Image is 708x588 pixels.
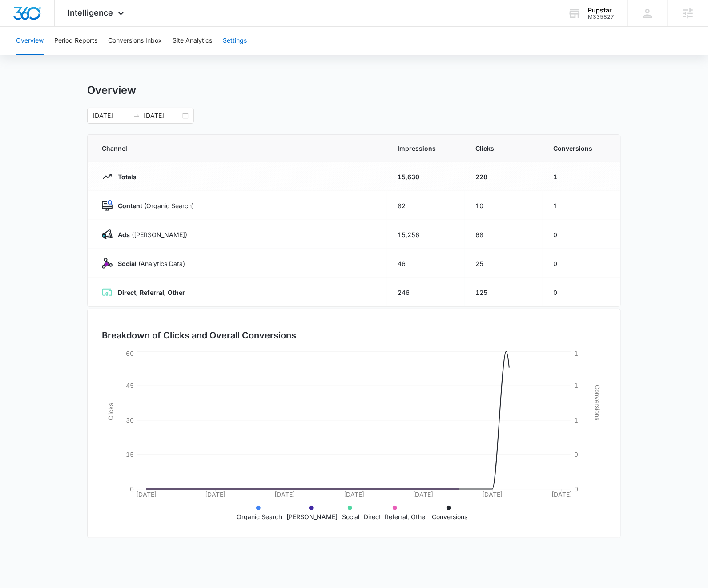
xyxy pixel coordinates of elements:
[237,512,282,521] p: Organic Search
[465,249,543,278] td: 25
[93,111,129,121] input: Start date
[173,27,212,55] button: Site Analytics
[118,260,137,267] strong: Social
[574,350,578,358] tspan: 1
[574,451,578,458] tspan: 0
[543,278,620,307] td: 0
[113,259,185,268] p: (Analytics Data)
[113,230,187,239] p: ([PERSON_NAME])
[344,491,364,499] tspan: [DATE]
[102,329,296,342] h3: Breakdown of Clicks and Overall Conversions
[102,200,113,211] img: Content
[68,8,113,17] span: Intelligence
[133,112,140,119] span: swap-right
[482,491,503,499] tspan: [DATE]
[286,512,338,521] p: [PERSON_NAME]
[543,191,620,220] td: 1
[126,382,134,390] tspan: 45
[553,144,606,153] span: Conversions
[133,112,140,119] span: to
[465,162,543,191] td: 228
[588,7,614,14] div: account name
[543,220,620,249] td: 0
[387,191,465,220] td: 82
[118,231,130,238] strong: Ads
[223,27,247,55] button: Settings
[465,220,543,249] td: 68
[107,403,114,420] tspan: Clicks
[465,191,543,220] td: 10
[364,512,427,521] p: Direct, Referral, Other
[413,491,434,499] tspan: [DATE]
[118,202,142,209] strong: Content
[574,382,578,390] tspan: 1
[274,491,295,499] tspan: [DATE]
[54,27,97,55] button: Period Reports
[551,491,572,499] tspan: [DATE]
[387,220,465,249] td: 15,256
[136,491,157,499] tspan: [DATE]
[594,385,601,420] tspan: Conversions
[342,512,359,521] p: Social
[588,14,614,20] div: account id
[102,258,113,269] img: Social
[130,485,134,493] tspan: 0
[16,27,44,55] button: Overview
[432,512,467,521] p: Conversions
[398,144,454,153] span: Impressions
[387,162,465,191] td: 15,630
[543,162,620,191] td: 1
[574,416,578,424] tspan: 1
[87,84,136,97] h1: Overview
[126,416,134,424] tspan: 30
[126,451,134,458] tspan: 15
[113,201,194,210] p: (Organic Search)
[118,289,185,296] strong: Direct, Referral, Other
[144,111,181,121] input: End date
[126,350,134,358] tspan: 60
[102,229,113,240] img: Ads
[387,249,465,278] td: 46
[113,172,137,181] p: Totals
[387,278,465,307] td: 246
[465,278,543,307] td: 125
[205,491,226,499] tspan: [DATE]
[574,485,578,493] tspan: 0
[102,144,376,153] span: Channel
[543,249,620,278] td: 0
[475,144,532,153] span: Clicks
[108,27,162,55] button: Conversions Inbox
